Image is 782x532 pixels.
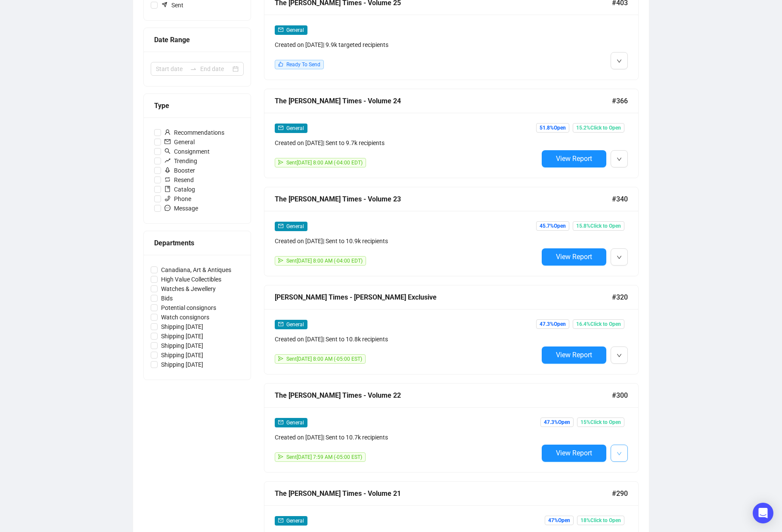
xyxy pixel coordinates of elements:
span: like [278,62,283,67]
div: Open Intercom Messenger [753,503,773,523]
span: down [617,353,622,358]
span: Consignment [161,147,213,156]
span: send [278,160,283,165]
span: down [617,157,622,162]
span: Canadiana, Art & Antiques [158,265,235,275]
div: The [PERSON_NAME] Times - Volume 22 [275,390,612,401]
span: Ready To Send [286,62,320,68]
span: send [278,258,283,263]
button: View Report [542,445,606,462]
span: Phone [161,194,195,204]
span: Sent [DATE] 8:00 AM (-05:00 EST) [286,356,362,362]
span: Shipping [DATE] [158,341,207,350]
span: High Value Collectibles [158,275,225,284]
input: End date [200,64,231,74]
span: 45.7% Open [536,221,569,231]
button: View Report [542,248,606,266]
span: General [286,322,304,328]
span: Shipping [DATE] [158,360,207,369]
div: The [PERSON_NAME] Times - Volume 24 [275,96,612,106]
span: down [617,451,622,456]
button: View Report [542,150,606,167]
span: 47% Open [545,516,574,525]
a: The [PERSON_NAME] Times - Volume 22#300mailGeneralCreated on [DATE]| Sent to 10.7k recipientssend... [264,383,639,473]
span: down [617,255,622,260]
div: Type [154,100,240,111]
span: mail [278,27,283,32]
div: Created on [DATE] | Sent to 10.8k recipients [275,334,538,344]
span: book [164,186,171,192]
span: Sent [DATE] 8:00 AM (-04:00 EDT) [286,160,363,166]
div: Date Range [154,34,240,45]
span: Resend [161,175,197,185]
span: Shipping [DATE] [158,331,207,341]
span: View Report [556,155,592,163]
span: General [286,420,304,426]
span: 16.4% Click to Open [573,319,624,329]
div: The [PERSON_NAME] Times - Volume 21 [275,488,612,499]
span: mail [278,125,283,130]
span: rise [164,158,171,164]
span: Recommendations [161,128,228,137]
span: View Report [556,253,592,261]
span: #300 [612,390,628,401]
span: Trending [161,156,201,166]
span: message [164,205,171,211]
span: Catalog [161,185,199,194]
span: mail [278,518,283,523]
span: mail [278,420,283,425]
span: mail [278,223,283,229]
span: Shipping [DATE] [158,350,207,360]
span: #320 [612,292,628,303]
span: Sent [158,0,187,10]
div: The [PERSON_NAME] Times - Volume 23 [275,194,612,204]
span: 15.2% Click to Open [573,123,624,133]
span: 47.3% Open [540,418,574,427]
a: [PERSON_NAME] Times - [PERSON_NAME] Exclusive#320mailGeneralCreated on [DATE]| Sent to 10.8k reci... [264,285,639,374]
span: Message [161,204,202,213]
span: 47.3% Open [536,319,569,329]
span: Watch consignors [158,312,213,322]
span: General [286,518,304,524]
span: General [161,137,198,147]
span: General [286,223,304,229]
span: View Report [556,351,592,359]
div: Departments [154,238,240,248]
span: Potential consignors [158,303,220,312]
span: #290 [612,488,628,499]
span: rocket [164,167,171,173]
span: down [617,59,622,64]
span: 51.8% Open [536,123,569,133]
span: send [278,356,283,361]
span: Sent [DATE] 7:59 AM (-05:00 EST) [286,454,362,460]
span: General [286,125,304,131]
span: 15.8% Click to Open [573,221,624,231]
span: Shipping [DATE] [158,322,207,331]
span: to [190,65,197,72]
span: Booster [161,166,199,175]
span: 15% Click to Open [577,418,624,427]
span: user [164,129,171,135]
div: Created on [DATE] | Sent to 10.7k recipients [275,433,538,442]
input: Start date [156,64,186,74]
a: The [PERSON_NAME] Times - Volume 24#366mailGeneralCreated on [DATE]| Sent to 9.7k recipientssendS... [264,89,639,178]
span: mail [278,322,283,327]
span: #340 [612,194,628,204]
div: Created on [DATE] | Sent to 10.9k recipients [275,236,538,246]
span: search [164,148,171,154]
span: send [278,454,283,459]
span: phone [164,195,171,201]
button: View Report [542,346,606,364]
span: #366 [612,96,628,106]
span: General [286,27,304,33]
span: mail [164,139,171,145]
div: [PERSON_NAME] Times - [PERSON_NAME] Exclusive [275,292,612,303]
span: swap-right [190,65,197,72]
span: Bids [158,294,176,303]
span: Sent [DATE] 8:00 AM (-04:00 EDT) [286,258,363,264]
div: Created on [DATE] | Sent to 9.7k recipients [275,138,538,148]
a: The [PERSON_NAME] Times - Volume 23#340mailGeneralCreated on [DATE]| Sent to 10.9k recipientssend... [264,187,639,276]
div: Created on [DATE] | 9.9k targeted recipients [275,40,538,49]
span: View Report [556,449,592,457]
span: retweet [164,176,171,182]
